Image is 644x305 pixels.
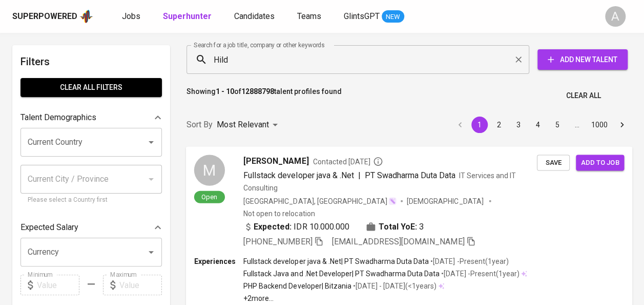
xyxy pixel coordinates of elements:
button: Go to page 2 [491,117,507,133]
b: Total YoE: [379,220,417,233]
a: Superpoweredapp logo [12,9,93,24]
b: Superhunter [163,11,212,21]
nav: pagination navigation [450,117,632,133]
span: Save [542,157,565,168]
b: 1 - 10 [216,87,234,96]
span: [EMAIL_ADDRESS][DOMAIN_NAME] [332,236,465,246]
button: Go to page 4 [530,117,546,133]
a: GlintsGPT NEW [344,10,404,23]
div: [GEOGRAPHIC_DATA], [GEOGRAPHIC_DATA] [243,196,397,206]
b: 12888798 [241,87,274,96]
button: page 1 [471,117,488,133]
p: Experiences [194,256,243,266]
a: Jobs [122,10,142,23]
span: PT Swadharma Duta Data [365,170,456,180]
span: Add New Talent [546,53,619,66]
p: Most Relevant [217,119,269,131]
span: [DEMOGRAPHIC_DATA] [407,196,485,206]
button: Go to page 5 [549,117,566,133]
div: IDR 10.000.000 [243,220,349,233]
button: Clear All [562,86,605,105]
span: Teams [297,11,321,21]
span: Open [197,192,221,201]
p: +2 more ... [243,293,527,303]
button: Open [144,135,158,149]
button: Clear [511,52,526,67]
button: Open [144,245,158,259]
div: Most Relevant [217,116,281,135]
span: Clear All [566,89,601,102]
p: Sort By [186,119,213,131]
a: Superhunter [163,10,214,23]
span: Fullstack developer java & .Net [243,170,354,180]
div: … [569,120,585,130]
img: magic_wand.svg [388,197,397,205]
svg: By Batam recruiter [373,156,383,166]
span: 3 [419,220,424,233]
span: [PHONE_NUMBER] [243,236,312,246]
button: Go to page 3 [510,117,527,133]
p: Not open to relocation [243,208,315,218]
a: Candidates [234,10,277,23]
div: Expected Salary [20,217,162,238]
img: app logo [79,9,93,24]
p: Expected Salary [20,221,78,234]
p: • [DATE] - [DATE] ( <1 years ) [351,281,437,291]
span: NEW [382,12,404,22]
h6: Filters [20,53,162,70]
div: A [605,6,626,27]
button: Add to job [576,155,624,170]
span: IT Services and IT Consulting [243,171,516,192]
b: Expected: [254,220,292,233]
p: • [DATE] - Present ( 1 year ) [440,269,519,279]
p: • [DATE] - Present ( 1 year ) [429,256,508,266]
a: Teams [297,10,323,23]
p: Fullstack Java and .Net Developer | PT Swadharma Duta Data [243,269,440,279]
p: PHP Backend Developer | Bitzania [243,281,351,291]
button: Clear All filters [20,78,162,97]
span: Contacted [DATE] [313,156,383,166]
span: GlintsGPT [344,11,380,21]
input: Value [37,275,79,295]
input: Value [119,275,162,295]
span: Candidates [234,11,275,21]
p: Fullstack developer java & .Net | PT Swadharma Duta Data [243,256,429,266]
button: Add New Talent [537,49,628,70]
span: | [358,169,361,181]
div: Superpowered [12,11,77,23]
p: Talent Demographics [20,111,96,124]
button: Go to next page [614,117,630,133]
p: Showing of talent profiles found [186,86,342,105]
span: Clear All filters [29,81,154,94]
button: Save [537,155,570,170]
span: Add to job [581,157,619,168]
p: Please select a Country first [28,195,155,205]
span: [PERSON_NAME] [243,155,308,167]
span: Jobs [122,11,140,21]
button: Go to page 1000 [588,117,611,133]
div: M [194,155,225,185]
div: Talent Demographics [20,107,162,128]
